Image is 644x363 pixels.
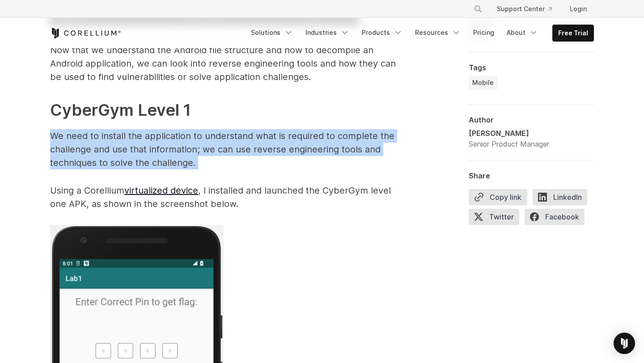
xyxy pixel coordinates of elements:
p: We need to install the application to understand what is required to complete the challenge and u... [50,129,408,169]
a: Login [563,1,594,17]
a: About [501,25,543,41]
div: Share [469,171,594,180]
a: Twitter [469,209,525,228]
a: Corellium Home [50,28,121,38]
p: Using a Corellium , I installed and launched the CyberGym level one APK, as shown in the screensh... [50,184,408,211]
div: Senior Product Manager [469,139,549,149]
span: Mobile [472,78,494,87]
a: virtualized device [124,185,198,196]
div: [PERSON_NAME] [469,128,549,139]
div: Open Intercom Messenger [614,333,635,354]
span: Twitter [469,209,519,225]
a: Solutions [246,25,298,41]
a: Mobile [469,76,497,90]
a: Industries [300,25,355,41]
div: Navigation Menu [463,1,594,17]
span: LinkedIn [533,189,587,205]
a: LinkedIn [533,189,593,209]
div: Author [469,115,594,124]
a: Facebook [525,209,590,228]
div: Tags [469,63,594,72]
strong: CyberGym Level 1 [50,100,191,120]
a: Resources [410,25,466,41]
p: Now that we understand the Android file structure and how to decompile an Android application, we... [50,43,408,84]
a: Support Center [490,1,559,17]
span: Facebook [525,209,585,225]
a: Pricing [468,25,500,41]
div: Navigation Menu [246,25,594,42]
a: Products [356,25,408,41]
a: Free Trial [553,25,593,41]
button: Copy link [469,189,527,205]
button: Search [470,1,486,17]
